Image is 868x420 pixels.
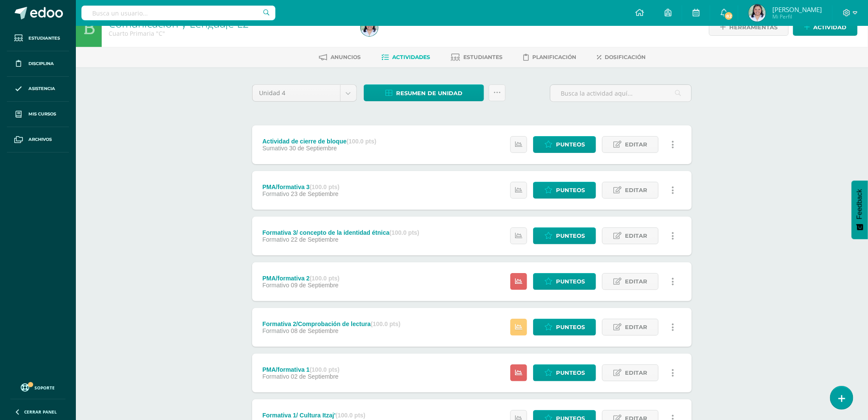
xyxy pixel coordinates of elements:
[556,274,585,289] span: Punteos
[28,136,52,143] span: Archivos
[852,180,868,239] button: Feedback - Mostrar encuesta
[523,50,576,64] a: Planificación
[319,50,361,64] a: Anuncios
[396,85,462,101] span: Resumen de unidad
[605,54,646,60] span: Dosificación
[556,228,585,244] span: Punteos
[625,365,647,381] span: Editar
[310,184,340,190] strong: (100.0 pts)
[556,137,585,152] span: Punteos
[556,319,585,335] span: Punteos
[625,274,647,289] span: Editar
[331,54,361,60] span: Anuncios
[550,85,691,102] input: Busca la actividad aquí...
[289,145,337,152] span: 30 de Septiembre
[533,364,596,381] a: Punteos
[262,138,377,145] div: Actividad de cierre de bloque
[533,182,596,199] a: Punteos
[262,236,289,243] span: Formativo
[451,50,503,64] a: Estudiantes
[556,365,585,381] span: Punteos
[291,327,339,334] span: 08 de Septiembre
[381,50,430,64] a: Actividades
[364,84,484,101] a: Resumen de unidad
[28,60,54,67] span: Disciplina
[532,54,576,60] span: Planificación
[310,275,340,282] strong: (100.0 pts)
[7,127,69,152] a: Archivos
[371,320,400,327] strong: (100.0 pts)
[392,54,430,60] span: Actividades
[291,190,339,197] span: 23 de Septiembre
[625,228,647,244] span: Editar
[262,320,401,327] div: Formativa 2/Comprobación de lectura
[262,184,340,190] div: PMA/formativa 3
[729,19,777,35] span: Herramientas
[109,29,350,37] div: Cuarto Primaria 'C'
[7,77,69,102] a: Asistencia
[463,54,503,60] span: Estudiantes
[262,145,287,152] span: Sumativo
[28,35,60,42] span: Estudiantes
[7,26,69,51] a: Estudiantes
[813,19,846,35] span: Actividad
[597,50,646,64] a: Dosificación
[81,6,275,20] input: Busca un usuario...
[28,85,55,92] span: Asistencia
[793,19,858,36] a: Actividad
[10,381,66,393] a: Soporte
[291,282,339,289] span: 09 de Septiembre
[709,19,789,36] a: Herramientas
[361,19,378,36] img: 2e6c258da9ccee66aa00087072d4f1d6.png
[262,282,289,289] span: Formativo
[262,275,340,282] div: PMA/formativa 2
[253,85,356,101] a: Unidad 4
[262,373,289,380] span: Formativo
[262,327,289,334] span: Formativo
[533,273,596,290] a: Punteos
[262,366,340,373] div: PMA/formativa 1
[336,412,365,419] strong: (100.0 pts)
[310,366,340,373] strong: (100.0 pts)
[259,85,334,101] span: Unidad 4
[291,373,339,380] span: 02 de Septiembre
[772,13,822,20] span: Mi Perfil
[262,229,419,236] div: Formativa 3/ concepto de la identidad étnica
[625,137,647,152] span: Editar
[749,4,766,22] img: 2e6c258da9ccee66aa00087072d4f1d6.png
[347,138,376,145] strong: (100.0 pts)
[724,11,734,21] span: 82
[556,182,585,198] span: Punteos
[625,319,647,335] span: Editar
[390,229,419,236] strong: (100.0 pts)
[625,182,647,198] span: Editar
[533,136,596,153] a: Punteos
[291,236,339,243] span: 22 de Septiembre
[7,102,69,127] a: Mis cursos
[262,412,365,419] div: Formativa 1/ Cultura Itzaj'
[262,190,289,197] span: Formativo
[7,51,69,77] a: Disciplina
[533,319,596,336] a: Punteos
[772,5,822,14] span: [PERSON_NAME]
[856,189,864,219] span: Feedback
[35,385,55,391] span: Soporte
[28,111,56,118] span: Mis cursos
[533,227,596,244] a: Punteos
[24,409,57,415] span: Cerrar panel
